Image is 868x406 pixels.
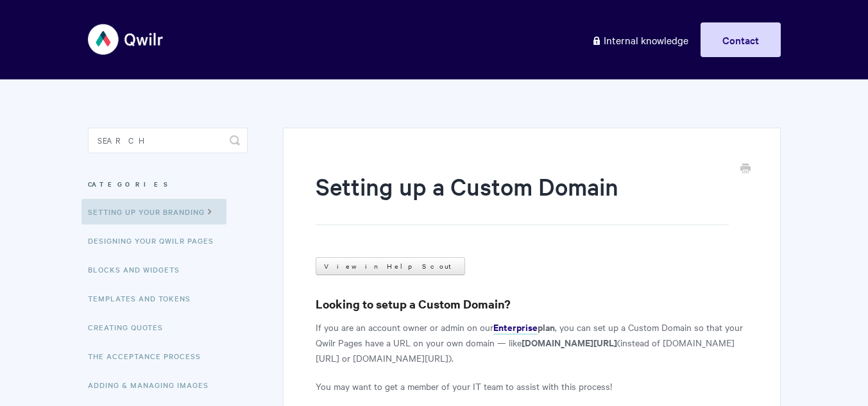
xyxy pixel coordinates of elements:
[316,295,747,313] h3: Looking to setup a Custom Domain?
[316,257,465,275] a: View in Help Scout
[316,170,728,225] h1: Setting up a Custom Domain
[81,199,226,224] a: Setting up your Branding
[88,372,218,398] a: Adding & Managing Images
[740,162,751,176] a: Print this Article
[88,343,210,369] a: The Acceptance Process
[522,335,617,349] strong: [DOMAIN_NAME][URL]
[88,257,189,282] a: Blocks and Widgets
[88,314,173,340] a: Creating Quotes
[701,22,781,57] a: Contact
[88,15,164,63] img: Qwilr Help Center
[493,321,538,335] a: Enterprise
[88,228,223,253] a: Designing Your Qwilr Pages
[316,319,747,366] p: If you are an account owner or admin on our , you can set up a Custom Domain so that your Qwilr P...
[582,22,698,57] a: Internal knowledge
[493,320,538,334] strong: Enterprise
[316,378,747,394] p: You may want to get a member of your IT team to assist with this process!
[88,285,200,311] a: Templates and Tokens
[88,173,248,196] h3: Categories
[538,320,555,334] strong: plan
[88,128,248,153] input: Search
